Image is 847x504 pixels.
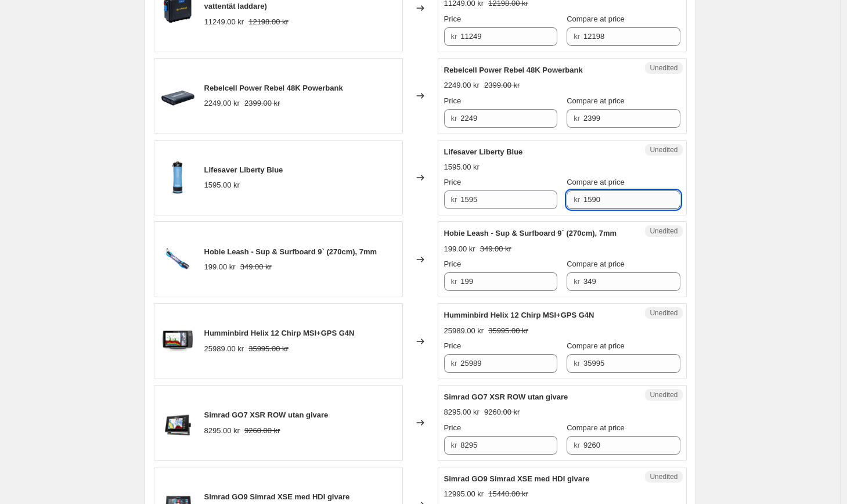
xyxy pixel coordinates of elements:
[444,147,523,156] span: Lifesaver Liberty Blue
[444,178,462,186] span: Price
[480,243,511,255] strike: 349.00 kr
[248,343,289,355] strike: 35995.00 kr
[444,393,568,401] span: Simrad GO7 XSR ROW utan givare
[240,261,272,273] strike: 349.00 kr
[248,16,289,28] strike: 12198.00 kr
[574,441,580,449] span: kr
[204,411,329,419] span: Simrad GO7 XSR ROW utan givare
[204,84,343,92] span: Rebelcell Power Rebel 48K Powerbank
[574,195,580,204] span: kr
[244,425,280,437] strike: 9260.00 kr
[484,80,520,91] strike: 2399.00 kr
[444,474,590,483] span: Simrad GO9 Simrad XSE med HDI givare
[204,165,283,174] span: Lifesaver Liberty Blue
[451,195,457,204] span: kr
[444,488,484,500] div: 12995.00 kr
[484,406,520,418] strike: 9260.00 kr
[204,492,350,501] span: Simrad GO9 Simrad XSE med HDI givare
[650,63,677,73] span: Unedited
[204,329,355,337] span: Humminbird Helix 12 Chirp MSI+GPS G4N
[444,325,484,337] div: 25989.00 kr
[204,425,240,437] div: 8295.00 kr
[451,441,457,449] span: kr
[567,260,625,268] span: Compare at price
[451,277,457,286] span: kr
[444,96,462,105] span: Price
[204,179,240,191] div: 1595.00 kr
[444,229,617,237] span: Hobie Leash - Sup & Surfboard 9` (270cm), 7mm
[444,423,462,432] span: Price
[567,423,625,432] span: Compare at price
[244,98,280,109] strike: 2399.00 kr
[488,325,528,337] strike: 35995.00 kr
[160,160,195,195] img: liberty-lifesaver-bla_80x.jpg
[650,390,677,399] span: Unedited
[574,32,580,41] span: kr
[444,341,462,350] span: Price
[444,66,583,74] span: Rebelcell Power Rebel 48K Powerbank
[444,243,475,255] div: 199.00 kr
[204,98,240,109] div: 2249.00 kr
[574,114,580,123] span: kr
[204,16,244,28] div: 11249.00 kr
[488,488,528,500] strike: 15440.00 kr
[574,277,580,286] span: kr
[567,341,625,350] span: Compare at price
[444,161,480,173] div: 1595.00 kr
[451,32,457,41] span: kr
[444,260,462,268] span: Price
[451,114,457,123] span: kr
[204,247,377,256] span: Hobie Leash - Sup & Surfboard 9` (270cm), 7mm
[160,242,195,277] img: hobieleash9_80x.jpg
[160,78,195,113] img: powerrebel8_80x.jpg
[204,261,236,273] div: 199.00 kr
[444,80,480,91] div: 2249.00 kr
[444,15,462,23] span: Price
[650,145,677,154] span: Unedited
[204,343,244,355] div: 25989.00 kr
[567,178,625,186] span: Compare at price
[574,359,580,368] span: kr
[567,15,625,23] span: Compare at price
[160,324,195,359] img: humminbird22_80x.jpg
[451,359,457,368] span: kr
[444,406,480,418] div: 8295.00 kr
[444,311,594,319] span: Humminbird Helix 12 Chirp MSI+GPS G4N
[650,308,677,318] span: Unedited
[567,96,625,105] span: Compare at price
[650,226,677,236] span: Unedited
[650,472,677,481] span: Unedited
[160,405,195,440] img: 000-14448-001_80x.jpg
